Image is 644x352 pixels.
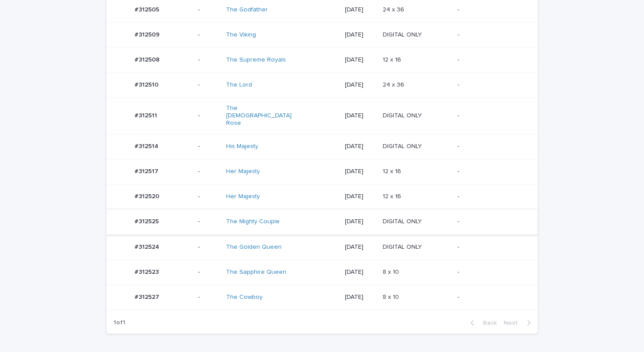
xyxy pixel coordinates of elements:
[106,22,538,47] tr: #312509#312509 -The Viking [DATE]DIGITAL ONLYDIGITAL ONLY -
[135,266,161,276] p: #312523
[226,31,256,39] a: The Viking
[383,110,424,120] p: DIGITAL ONLY
[226,168,260,175] a: Her Majesty
[198,168,219,175] p: -
[478,319,497,326] span: Back
[457,293,523,301] p: -
[463,319,500,327] button: Back
[383,266,401,276] p: 8 x 10
[457,243,523,250] p: -
[383,80,406,89] p: 24 x 36
[135,110,159,120] p: #312511
[135,191,161,200] p: #312520
[457,56,523,64] p: -
[106,284,538,309] tr: #312527#312527 -The Cowboy [DATE]8 x 108 x 10 -
[226,6,267,14] a: The Godfather
[198,218,219,225] p: -
[135,241,161,250] p: #312524
[383,166,403,175] p: 12 x 16
[198,143,219,150] p: -
[106,47,538,73] tr: #312508#312508 -The Supreme Royals [DATE]12 x 1612 x 16 -
[345,112,376,120] p: [DATE]
[345,218,376,225] p: [DATE]
[345,293,376,301] p: [DATE]
[457,218,523,225] p: -
[226,56,285,64] a: The Supreme Royals
[345,168,376,175] p: [DATE]
[383,216,424,225] p: DIGITAL ONLY
[106,134,538,159] tr: #312514#312514 -His Majesty [DATE]DIGITAL ONLYDIGITAL ONLY -
[198,56,219,64] p: -
[135,291,161,301] p: #312527
[457,168,523,175] p: -
[135,54,161,64] p: #312508
[198,293,219,301] p: -
[457,193,523,200] p: -
[226,193,260,200] a: Her Majesty
[226,268,286,276] a: The Sapphire Queen
[106,184,538,209] tr: #312520#312520 -Her Majesty [DATE]12 x 1612 x 16 -
[106,209,538,234] tr: #312525#312525 -The Mighty Couple [DATE]DIGITAL ONLYDIGITAL ONLY -
[345,243,376,250] p: [DATE]
[135,216,161,225] p: #312525
[198,243,219,250] p: -
[457,268,523,276] p: -
[345,81,376,89] p: [DATE]
[226,243,281,250] a: The Golden Queen
[106,159,538,184] tr: #312517#312517 -Her Majesty [DATE]12 x 1612 x 16 -
[383,29,424,39] p: DIGITAL ONLY
[383,291,401,301] p: 8 x 10
[106,73,538,98] tr: #312510#312510 -The Lord [DATE]24 x 3624 x 36 -
[345,193,376,200] p: [DATE]
[457,81,523,89] p: -
[383,141,424,150] p: DIGITAL ONLY
[226,293,262,301] a: The Cowboy
[504,319,523,326] span: Next
[226,81,252,89] a: The Lord
[457,6,523,14] p: -
[457,143,523,150] p: -
[457,112,523,120] p: -
[106,259,538,284] tr: #312523#312523 -The Sapphire Queen [DATE]8 x 108 x 10 -
[106,98,538,134] tr: #312511#312511 -The [DEMOGRAPHIC_DATA] Rose [DATE]DIGITAL ONLYDIGITAL ONLY -
[198,193,219,200] p: -
[198,268,219,276] p: -
[135,80,160,89] p: #312510
[383,191,403,200] p: 12 x 16
[345,6,376,14] p: [DATE]
[106,312,132,333] p: 1 of 1
[106,234,538,259] tr: #312524#312524 -The Golden Queen [DATE]DIGITAL ONLYDIGITAL ONLY -
[198,6,219,14] p: -
[135,29,161,39] p: #312509
[500,319,538,327] button: Next
[135,141,160,150] p: #312514
[345,268,376,276] p: [DATE]
[345,143,376,150] p: [DATE]
[383,4,406,14] p: 24 x 36
[383,54,403,64] p: 12 x 16
[383,241,424,250] p: DIGITAL ONLY
[226,218,279,225] a: The Mighty Couple
[198,81,219,89] p: -
[198,112,219,120] p: -
[457,31,523,39] p: -
[198,31,219,39] p: -
[226,105,299,127] a: The [DEMOGRAPHIC_DATA] Rose
[135,4,161,14] p: #312505
[135,166,160,175] p: #312517
[226,143,258,150] a: His Majesty
[345,56,376,64] p: [DATE]
[345,31,376,39] p: [DATE]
